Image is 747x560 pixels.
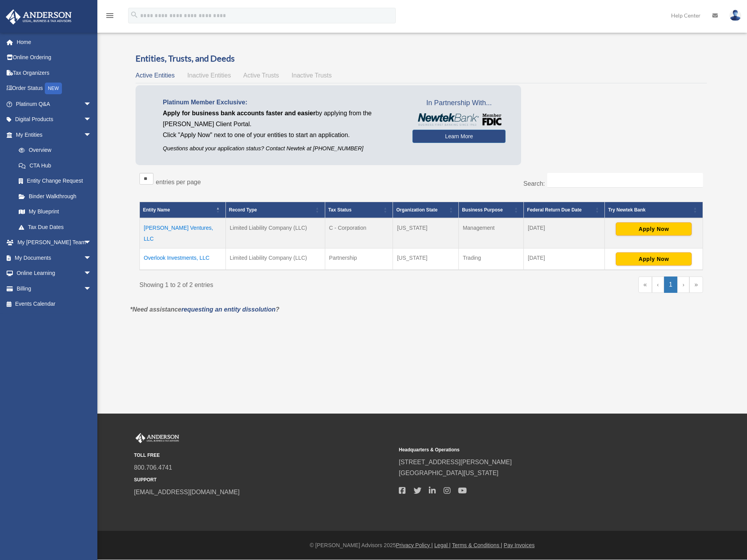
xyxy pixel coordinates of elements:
a: Privacy Policy | [396,542,433,548]
td: Management [459,218,524,248]
td: [US_STATE] [393,218,459,248]
td: C - Corporation [325,218,393,248]
a: [GEOGRAPHIC_DATA][US_STATE] [399,470,499,476]
a: Tax Organizers [5,65,103,81]
a: Binder Walkthrough [11,188,99,204]
td: [PERSON_NAME] Ventures, LLC [140,218,226,248]
em: *Need assistance ? [130,306,279,313]
a: [STREET_ADDRESS][PERSON_NAME] [399,459,512,465]
a: Home [5,34,103,50]
a: First [638,276,652,293]
th: Record Type: Activate to sort [226,202,325,218]
span: Inactive Entities [187,72,231,79]
img: Anderson Advisors Platinum Portal [4,9,74,25]
a: Platinum Q&Aarrow_drop_down [5,96,103,112]
a: Entity Change Request [11,173,99,189]
td: [DATE] [524,248,605,270]
button: Apply Now [616,222,692,236]
span: arrow_drop_down [84,281,99,297]
td: Trading [459,248,524,270]
th: Federal Return Due Date: Activate to sort [524,202,605,218]
th: Entity Name: Activate to invert sorting [140,202,226,218]
td: Partnership [325,248,393,270]
a: Legal | [434,542,451,548]
a: Next [677,276,689,293]
td: Limited Liability Company (LLC) [226,218,325,248]
span: arrow_drop_down [84,127,99,143]
td: [DATE] [524,218,605,248]
div: NEW [45,83,62,94]
span: arrow_drop_down [84,266,99,282]
a: requesting an entity dissolution [181,306,276,313]
a: My Blueprint [11,204,99,220]
th: Organization State: Activate to sort [393,202,459,218]
span: Business Purpose [462,207,503,213]
a: Online Ordering [5,50,103,65]
span: arrow_drop_down [84,112,99,128]
td: [US_STATE] [393,248,459,270]
p: by applying from the [PERSON_NAME] Client Portal. [163,108,401,130]
p: Questions about your application status? Contact Newtek at [PHONE_NUMBER] [163,144,401,153]
div: Try Newtek Bank [608,205,691,215]
a: Last [689,276,703,293]
a: Digital Productsarrow_drop_down [5,112,103,127]
span: Federal Return Due Date [527,207,581,213]
td: Overlook Investments, LLC [140,248,226,270]
a: Tax Due Dates [11,219,99,235]
a: CTA Hub [11,158,99,173]
a: menu [105,14,115,20]
div: © [PERSON_NAME] Advisors 2025 [97,541,747,550]
a: Overview [11,143,95,158]
th: Try Newtek Bank : Activate to sort [605,202,703,218]
small: TOLL FREE [134,451,393,460]
a: Pay Invoices [504,542,534,548]
th: Business Purpose: Activate to sort [459,202,524,218]
small: SUPPORT [134,476,393,484]
a: My Entitiesarrow_drop_down [5,127,99,143]
span: Entity Name [143,207,170,213]
img: NewtekBankLogoSM.png [416,113,502,126]
span: Record Type [229,207,257,213]
img: User Pic [729,10,741,21]
i: menu [105,11,115,20]
td: Limited Liability Company (LLC) [226,248,325,270]
a: Events Calendar [5,296,103,312]
span: arrow_drop_down [84,250,99,266]
label: entries per page [156,179,201,185]
img: Anderson Advisors Platinum Portal [134,433,181,443]
a: Billingarrow_drop_down [5,281,103,296]
a: Previous [652,276,664,293]
i: search [130,11,139,19]
th: Tax Status: Activate to sort [325,202,393,218]
p: Click "Apply Now" next to one of your entities to start an application. [163,130,401,141]
span: Tax Status [328,207,352,213]
span: Inactive Trusts [292,72,332,79]
a: Learn More [412,130,506,143]
span: Organization State [396,207,437,213]
button: Apply Now [616,252,692,266]
a: 800.706.4741 [134,464,172,471]
a: Terms & Conditions | [452,542,502,548]
span: arrow_drop_down [84,96,99,112]
a: Order StatusNEW [5,81,103,97]
p: Platinum Member Exclusive: [163,97,401,108]
div: Showing 1 to 2 of 2 entries [139,276,416,291]
span: Active Entities [136,72,174,79]
a: 1 [664,276,678,293]
a: My [PERSON_NAME] Teamarrow_drop_down [5,235,103,250]
a: [EMAIL_ADDRESS][DOMAIN_NAME] [134,489,240,495]
h3: Entities, Trusts, and Deeds [136,53,707,65]
span: Apply for business bank accounts faster and easier [163,110,315,116]
label: Search: [523,180,545,187]
span: arrow_drop_down [84,235,99,251]
span: Active Trusts [243,72,279,79]
a: Online Learningarrow_drop_down [5,266,103,281]
small: Headquarters & Operations [399,446,658,454]
a: My Documentsarrow_drop_down [5,250,103,266]
span: In Partnership With... [412,97,506,109]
